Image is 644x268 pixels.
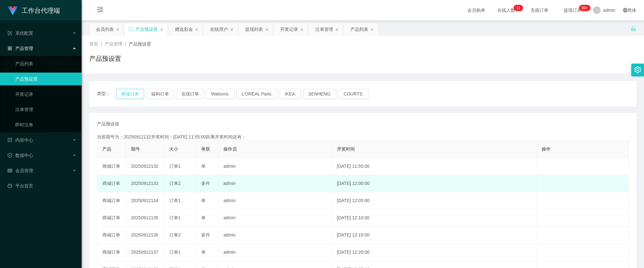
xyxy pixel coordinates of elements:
[223,146,237,152] span: 操作员
[97,158,126,175] td: 商城订单
[105,41,122,46] span: 产品管理
[206,89,235,99] button: Watsons.
[337,146,355,152] span: 开奖时间
[218,227,332,244] td: admin
[8,138,33,143] span: 内容中心
[102,146,111,152] span: 产品
[332,209,537,227] td: [DATE] 12:10:00
[210,23,228,35] div: 在线用户
[128,27,133,32] i: 图标: sync
[218,158,332,175] td: admin
[175,23,193,35] div: 赠送彩金
[8,31,33,36] span: 系统配置
[97,89,116,99] span: 类型：
[332,175,537,192] td: [DATE] 12:00:00
[169,181,181,186] span: 订单2
[116,89,144,99] button: 商城订单
[230,28,234,32] i: 图标: close
[8,46,33,51] span: 产品管理
[370,28,374,32] i: 图标: close
[131,146,140,152] span: 期号
[8,168,33,173] span: 会员管理
[125,41,126,46] span: /
[15,103,77,116] a: 注单管理
[634,66,641,73] i: 图标: setting
[126,158,164,175] td: 20250912132
[97,134,629,140] div: 当前期号为：20250912132开奖时间：[DATE] 11:55:00距离开奖时间还有：
[339,89,369,99] button: COURTS.
[201,164,206,169] span: 单
[201,146,210,152] span: 单双
[218,192,332,209] td: admin
[169,232,181,237] span: 订单2
[631,26,636,32] i: 图标: unlock
[8,31,12,35] i: 图标: form
[516,5,518,11] p: 1
[201,198,206,203] span: 单
[494,8,518,12] span: 在线人数
[126,244,164,261] td: 20250912137
[160,28,164,32] i: 图标: close
[280,89,301,99] button: IKEA.
[96,23,114,35] div: 会员列表
[169,198,181,203] span: 订单1
[201,215,206,220] span: 单
[560,8,585,12] span: 提现订单
[97,192,126,209] td: 商城订单
[579,5,590,11] sup: 1173
[195,28,199,32] i: 图标: close
[542,146,551,152] span: 操作
[97,209,126,227] td: 商城订单
[15,118,77,131] a: 即时注单
[332,227,537,244] td: [DATE] 12:15:00
[245,23,263,35] div: 提现列表
[623,8,627,12] i: 图标: global
[15,57,77,70] a: 产品列表
[89,54,121,63] h1: 产品预设置
[126,192,164,209] td: 20250912134
[201,181,210,186] span: 多件
[8,153,12,158] i: 图标: check-circle-o
[332,244,537,261] td: [DATE] 12:20:00
[89,41,98,46] span: 首页
[126,227,164,244] td: 20250912136
[8,8,60,13] a: 工作台代理端
[169,146,178,152] span: 大小
[169,250,181,255] span: 订单1
[8,138,12,142] i: 图标: profile
[101,41,102,46] span: /
[218,209,332,227] td: admin
[218,244,332,261] td: admin
[169,164,181,169] span: 订单1
[315,23,333,35] div: 注单管理
[8,180,77,192] a: 图标: dashboard平台首页
[201,250,206,255] span: 单
[265,28,269,32] i: 图标: close
[8,153,33,158] span: 数据中心
[135,23,158,35] div: 产品预设置
[15,88,77,101] a: 开奖记录
[8,6,18,15] img: logo.9652507e.png
[97,121,119,127] span: 产品预设值
[280,23,298,35] div: 开奖记录
[303,89,337,99] button: SENHENG.
[527,8,552,12] span: 充值订单
[300,28,304,32] i: 图标: close
[176,89,204,99] button: 兑现订单
[116,28,120,32] i: 图标: close
[97,244,126,261] td: 商城订单
[126,209,164,227] td: 20250912135
[518,5,521,11] p: 1
[22,0,60,21] h1: 工作台代理端
[129,41,151,46] span: 产品预设置
[97,227,126,244] td: 商城订单
[15,73,77,85] a: 产品预设置
[332,158,537,175] td: [DATE] 11:55:00
[126,175,164,192] td: 20250912133
[169,215,181,220] span: 订单1
[97,175,126,192] td: 商城订单
[201,232,210,237] span: 多件
[8,46,12,51] i: 图标: appstore-o
[514,5,523,11] sup: 11
[237,89,278,99] button: L'ORÉAL Paris.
